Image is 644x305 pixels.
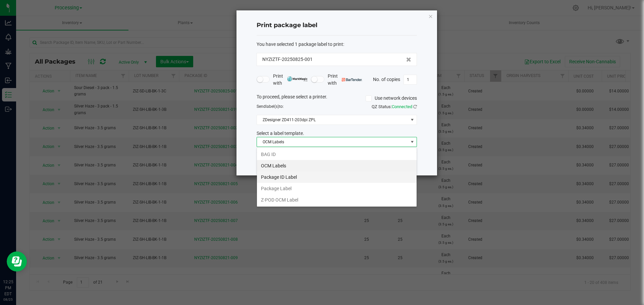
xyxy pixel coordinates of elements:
[373,76,400,82] span: No. of copies
[372,104,417,109] span: QZ Status:
[342,78,362,81] img: bartender.png
[257,41,417,48] div: :
[257,42,343,47] span: You have selected 1 package label to print
[252,93,422,103] div: To proceed, please select a printer.
[252,130,422,137] div: Select a label template.
[257,194,417,206] li: Z-POD OCM Label
[287,76,308,81] img: mark_magic_cybra.png
[366,95,417,102] label: Use network devices
[257,171,417,183] li: Package ID Label
[257,104,284,109] span: Send to:
[266,104,279,109] span: label(s)
[328,73,362,87] span: Print with
[257,137,408,147] span: OCM Labels
[257,183,417,194] li: Package Label
[7,251,27,272] iframe: Resource center
[262,56,313,63] span: NYZIZTF-20250825-001
[257,149,417,160] li: BAG ID
[273,73,308,87] span: Print with
[257,160,417,171] li: OCM Labels
[257,115,408,125] span: ZDesigner ZD411-203dpi ZPL
[392,104,412,109] span: Connected
[257,21,417,30] h4: Print package label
